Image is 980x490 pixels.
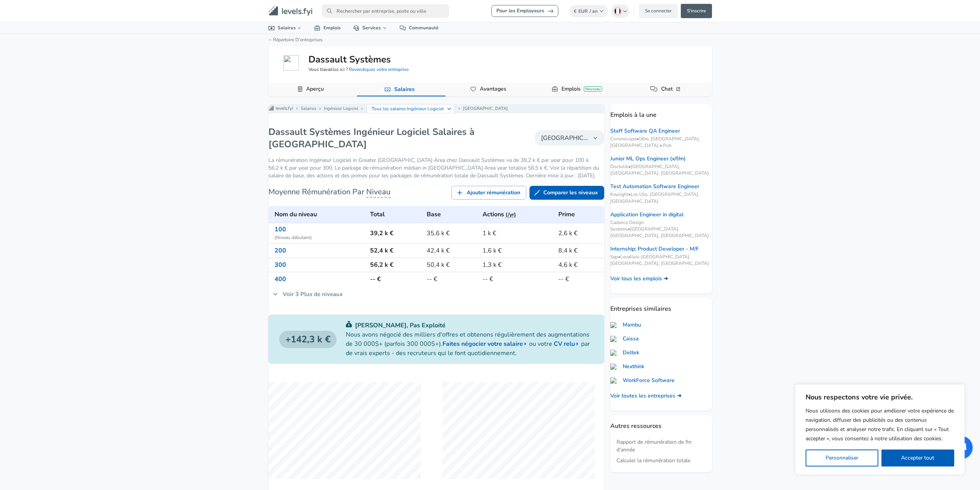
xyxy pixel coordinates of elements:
[391,83,418,96] a: Salaires
[610,254,712,267] span: Sap • Levallois-[GEOGRAPHIC_DATA], [GEOGRAPHIC_DATA], [GEOGRAPHIC_DATA]
[482,259,552,270] h6: 1,3 k €
[370,228,420,239] h6: 39,2 k €
[610,298,712,313] p: Entreprises similaires
[806,406,954,443] p: Nous utilisons des cookies pour améliorer votre expérience de navigation, diffuser des publicités...
[610,350,620,356] img: deltek.com
[610,155,686,163] a: Junior ML Ops Engineer (x/f/m)
[610,183,699,190] a: Test Automation Software Engineer
[610,322,620,328] img: mambu.com
[463,106,508,112] a: [GEOGRAPHIC_DATA]
[308,22,347,34] a: Emplois
[610,211,683,219] a: Application Engineer in digital
[262,22,308,34] a: Salaires
[558,274,601,285] h6: -- €
[324,106,358,112] a: Ingénieur Logiciel
[806,392,954,402] p: Nous respectons votre vie privée.
[442,339,529,349] a: Faites négocier votre salaire
[268,157,604,180] p: La rémunération Ingénieur Logiciel in Greater [GEOGRAPHIC_DATA] Area chez Dassault Systèmes va de...
[303,83,327,96] a: Aperçu
[366,187,390,198] span: Niveau
[658,83,685,96] a: Chat
[590,8,598,14] span: / an
[482,228,552,239] h6: 1 k €
[268,206,604,286] table: Dassault Systèmes's Ingénieur Logiciel levels
[477,83,509,96] a: Avantages
[806,450,878,466] button: Personnaliser
[427,209,476,220] h6: Base
[558,83,605,96] a: EmploisNouveau
[268,286,347,302] a: Voir 3 Plus de niveaux
[346,321,352,327] img: svg+xml;base64,PHN2ZyB4bWxucz0iaHR0cDovL3d3dy53My5vcmcvMjAwMC9zdmciIGZpbGw9IiMwYzU0NjAiIHZpZXdCb3...
[275,246,286,255] a: 200
[558,228,601,239] h6: 2,6 k €
[268,37,323,43] a: ←Répertoire d'entreprises
[370,209,420,220] h6: Total
[427,274,476,285] h6: -- €
[275,209,364,220] h6: Nom du niveau
[578,8,588,14] span: EUR
[681,4,712,18] a: S'inscrire
[372,105,444,112] p: Tous les salaires Ingénieur Logiciel
[275,225,286,234] a: 100
[451,186,526,200] a: Ajouter rémunération
[610,104,712,120] p: Emplois à la une
[584,86,602,92] div: Nouveau
[610,321,641,329] a: Mambu
[615,8,621,14] img: French
[541,133,589,143] span: [GEOGRAPHIC_DATA]
[394,22,445,34] a: Communauté
[275,275,286,283] a: 400
[322,4,449,18] input: Rechercher par entreprise, poste ou ville
[558,259,601,270] h6: 4,6 k €
[610,136,712,149] span: Commscope • Othe, [GEOGRAPHIC_DATA], [GEOGRAPHIC_DATA] • Pub
[610,363,644,370] a: Nexthink
[482,245,552,256] h6: 1,6 k €
[610,392,682,400] a: Voir toutes les entreprises ➜
[574,8,576,14] span: €
[268,83,712,96] div: Navigation des données d'entreprise
[301,106,316,112] a: Salaires
[259,3,721,19] nav: primary
[370,274,420,285] h6: -- €
[506,210,516,220] button: (/yr)
[308,66,409,73] span: Vous travaillez ici ?
[610,163,712,177] span: Doctolib • [GEOGRAPHIC_DATA], [GEOGRAPHIC_DATA], [GEOGRAPHIC_DATA]
[491,5,558,17] a: Pour les Employeurs
[610,127,680,135] a: Staff Software QA Engineer
[427,259,476,270] h6: 50,4 k €
[268,126,499,150] h1: Dassault Systèmes Ingénieur Logiciel Salaires à [GEOGRAPHIC_DATA]
[610,415,712,431] p: Autres ressources
[279,331,337,349] a: 142,3 k €
[639,4,678,18] a: Se connecter
[275,234,364,242] span: ( Niveau débutant )
[610,245,699,253] a: Internship: Product Developer - M/F
[529,186,604,200] a: Comparer les niveaux
[370,245,420,256] h6: 52,4 k €
[554,339,581,349] a: CV relu
[610,377,620,384] img: workforcesoftware.com
[610,191,712,204] span: Keysight • Les Ulis, [GEOGRAPHIC_DATA], [GEOGRAPHIC_DATA]
[346,321,593,330] p: [PERSON_NAME], Pas Exploité
[535,130,604,146] button: [GEOGRAPHIC_DATA]
[308,53,391,66] h5: Dassault Systèmes
[275,261,286,269] a: 300
[611,5,630,18] button: French
[610,349,639,357] a: Deltek
[610,336,620,342] img: caissallc.com
[610,219,712,239] span: Cadence Design Systems • [GEOGRAPHIC_DATA], [GEOGRAPHIC_DATA], [GEOGRAPHIC_DATA]
[427,245,476,256] h6: 42,4 k €
[610,275,668,283] a: Voir tous les emplois ➜
[881,450,955,466] button: Accepter tout
[795,384,965,475] div: Nous respectons votre vie privée.
[616,438,706,454] a: Rapport de rémunération de fin d'année
[482,274,552,285] h6: -- €
[349,66,409,72] a: Revendiquez votre entreprise
[347,22,394,34] a: Services
[610,377,675,384] a: WorkForce Software
[569,5,608,17] button: €EUR/ an
[558,245,601,256] h6: 8,4 k €
[610,335,639,343] a: Caissa
[558,209,601,220] h6: Prime
[616,457,690,465] a: Calculer la rémunération totale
